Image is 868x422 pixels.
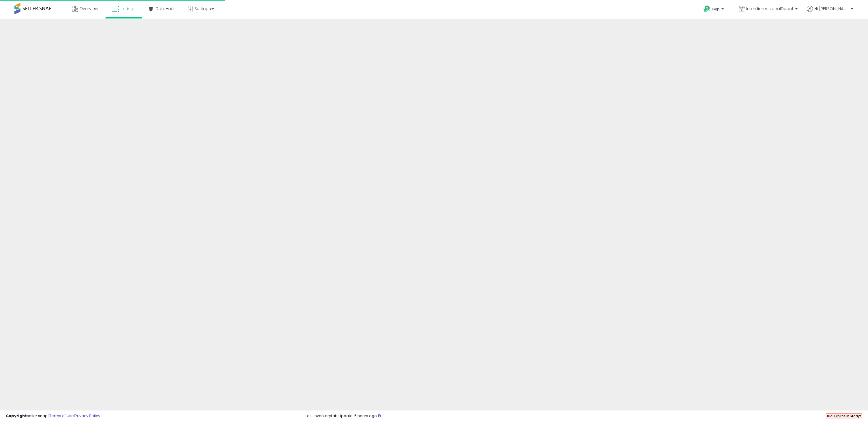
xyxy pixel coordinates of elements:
[746,6,794,12] span: InterdimensionalDepot
[121,6,136,12] span: Listings
[699,1,729,19] a: Help
[703,5,710,12] i: Get Help
[807,6,853,19] a: Hi [PERSON_NAME]
[814,6,849,12] span: Hi [PERSON_NAME]
[712,7,720,12] span: Help
[79,6,98,12] span: Overview
[156,6,174,12] span: DataHub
